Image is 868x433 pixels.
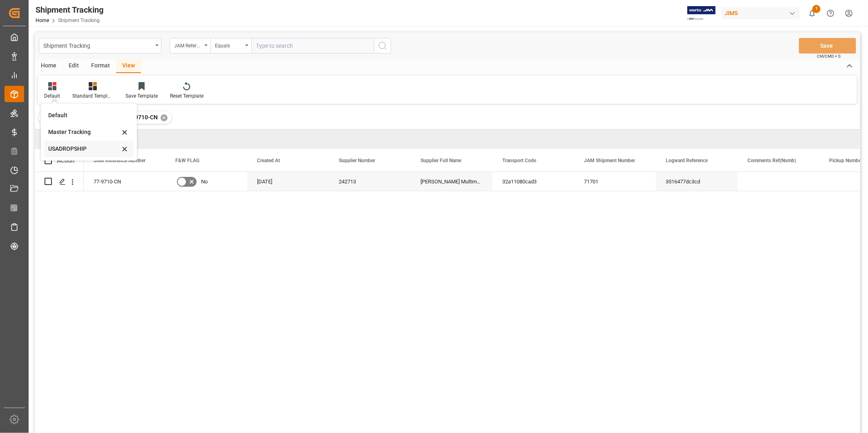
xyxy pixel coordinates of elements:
div: Reset Template [170,92,204,100]
div: Edit [63,59,85,73]
button: open menu [210,38,251,54]
button: search button [374,38,391,54]
span: JAM Shipment Number [584,158,635,163]
button: open menu [170,38,210,54]
span: 77-9710-CN [126,114,158,121]
div: 3516477dc3cd [656,172,738,191]
div: 77-9710-CN [84,172,166,191]
div: Master Tracking [48,128,120,136]
div: Save Template [125,92,158,100]
span: Comments Ref(Numb) [747,158,796,163]
button: JIMS [721,5,803,21]
button: Save [799,38,856,54]
div: Shipment Tracking [36,4,103,16]
div: [PERSON_NAME] Multimedia [GEOGRAPHIC_DATA] [411,172,492,191]
div: Format [85,59,116,73]
span: Logward Reference [666,158,708,163]
button: Help Center [821,4,840,22]
a: Home [36,18,49,23]
span: Supplier Full Name [421,158,461,163]
div: Press SPACE to select this row. [35,172,84,191]
div: 242713 [329,172,411,191]
span: Transport Code [502,158,536,163]
div: JAM Reference Number [174,40,202,49]
div: USADROPSHIP [48,145,120,153]
span: Ctrl/CMD + S [817,53,841,59]
div: ✕ [161,114,168,121]
div: Standard Templates [72,92,113,100]
div: Home [35,59,63,73]
span: F&W FLAG [175,158,199,163]
div: Default [44,92,60,100]
span: Pickup Number [829,158,863,163]
div: Default [48,111,120,120]
div: 71701 [574,172,656,191]
input: Type to search [251,38,374,54]
div: Shipment Tracking [43,40,152,50]
button: open menu [39,38,161,54]
button: show 1 new notifications [803,4,821,22]
div: Equals [215,40,243,49]
div: [DATE] [247,172,329,191]
img: Exertis%20JAM%20-%20Email%20Logo.jpg_1722504956.jpg [687,6,716,20]
span: Supplier Number [339,158,375,163]
span: No [201,172,208,191]
div: View [116,59,141,73]
div: JIMS [721,7,800,19]
div: 32a11080cad3 [492,172,574,191]
span: 1 [812,5,821,13]
span: Created At [257,158,280,163]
